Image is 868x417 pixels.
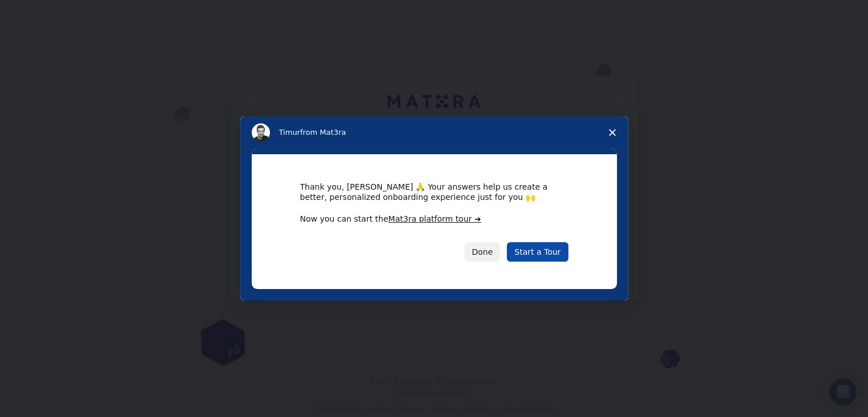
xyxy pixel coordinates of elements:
[388,214,481,223] a: Mat3ra platform tour ➜
[252,123,270,142] img: Profile image for Timur
[596,117,628,149] span: Close survey
[507,242,568,262] a: Start a Tour
[300,128,346,137] span: from Mat3ra
[465,242,500,262] button: Done
[300,214,568,225] div: Now you can start the
[300,182,568,202] div: Thank you, [PERSON_NAME] 🙏 Your answers help us create a better, personalized onboarding experien...
[279,128,300,137] span: Timur
[23,8,64,18] span: Support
